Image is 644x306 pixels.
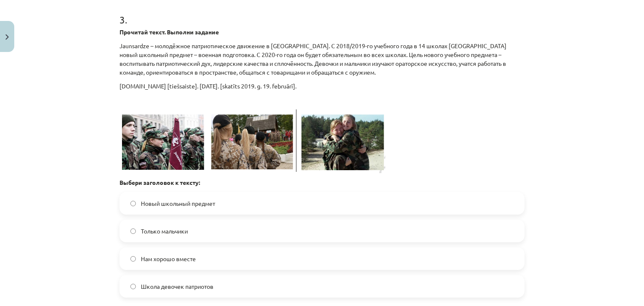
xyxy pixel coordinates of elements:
[119,179,200,186] strong: Выбери заголовок к тексту:
[119,41,525,77] p: Jaunsardze – молодёжное патриотическое движение в [GEOGRAPHIC_DATA]. С 2018/2019-го учебного года...
[119,82,525,91] p: [DOMAIN_NAME] [tiešsaiste]. [DATE]. [skatīts 2019. g. 19. februārī].
[5,34,9,40] img: icon-close-lesson-0947bae3869378f0d4975bcd49f059093ad1ed9edebbc8119c70593378902aed.svg
[130,228,136,234] input: Только мальчики
[130,284,136,289] input: Школа девочек патриотов
[130,201,136,206] input: Новый школьный предмет
[141,254,196,263] span: Нам хорошо вместе
[119,28,219,36] strong: Прочитай текст. Выполни задание
[141,227,188,236] span: Только мальчики
[141,282,213,291] span: Школа девочек патриотов
[141,199,215,208] span: Новый школьный предмет
[130,256,136,262] input: Нам хорошо вместе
